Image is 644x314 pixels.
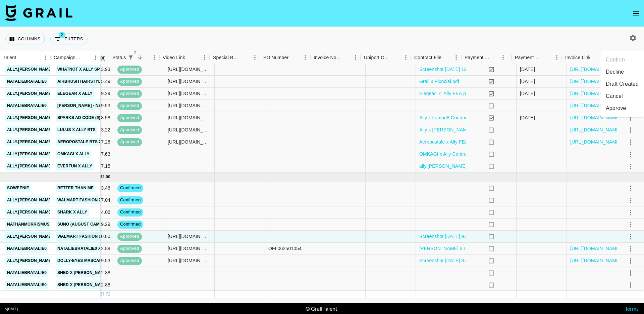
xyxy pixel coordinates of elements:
[260,51,310,64] div: PO Number
[213,51,240,64] div: Special Booking Type
[136,53,145,62] button: Sort
[306,305,337,312] div: © Grail Talent
[491,53,500,62] button: Sort
[465,51,491,64] div: Payment Sent
[419,139,476,145] a: Aeropostale x Ally FEA.pdf
[520,66,535,73] div: 7/23/2025
[625,267,636,279] button: select merge strategy
[117,197,143,203] span: confirmed
[5,162,54,170] a: ally.[PERSON_NAME]
[542,53,552,62] button: Sort
[56,281,131,289] a: Shed x [PERSON_NAME] October
[419,78,459,85] a: Grail x Pixocial.pdf
[117,258,142,264] span: approved
[5,34,45,44] button: Select columns
[50,34,88,44] button: Show filters
[351,52,361,63] button: Menu
[56,150,91,158] a: Omkagi x Ally
[56,232,138,241] a: Walmart Fashion x Ally Expenses
[109,51,159,64] div: Status
[112,51,126,64] div: Status
[126,53,136,62] button: Show filters
[5,138,54,146] a: ally.[PERSON_NAME]
[210,51,260,64] div: Special Booking Type
[91,53,101,63] button: Menu
[625,149,636,160] button: select merge strategy
[132,49,139,56] span: 2
[5,150,54,158] a: ally.[PERSON_NAME]
[391,53,401,62] button: Sort
[5,232,54,241] a: ally.[PERSON_NAME]
[56,138,125,146] a: Aeropostale BTS 2025 x Ally
[600,66,644,78] li: Decline
[600,78,644,90] li: Draft Created
[600,90,644,102] li: Cancel
[168,245,211,252] div: https://www.tiktok.com/@nataliebratalie0/video/7536279010318372127?is_from_webapp=1&sender_device...
[5,77,48,86] a: nataliebratalie0
[625,112,636,124] button: select merge strategy
[629,7,643,20] button: open drawer
[126,53,136,62] div: 2 active filters
[5,220,55,229] a: nathanmorrismusic
[570,90,621,97] a: [URL][DOMAIN_NAME]
[56,65,126,74] a: Whatnot x Ally sparks code
[5,114,54,122] a: ally.[PERSON_NAME]
[56,244,163,253] a: Nataliebratalie0 X L'Oréal Paris: Faux Brow
[419,163,507,169] a: ally.[PERSON_NAME] x Everfun FEA.pdf
[361,51,411,64] div: Uniport Contact Email
[401,52,411,63] button: Menu
[625,195,636,206] button: select merge strategy
[5,281,48,289] a: nataliebratalie0
[570,126,621,133] a: [URL][DOMAIN_NAME]
[570,245,621,252] a: [URL][DOMAIN_NAME]
[5,65,54,74] a: ally.[PERSON_NAME]
[117,209,143,215] span: confirmed
[419,245,545,252] a: [PERSON_NAME] x L'Oréal Paris (Faux Brow Q3) FEA.pdf
[625,255,636,267] button: select merge strategy
[117,90,142,97] span: approved
[461,51,512,64] div: Payment Sent
[570,257,621,264] a: [URL][DOMAIN_NAME]
[5,184,31,192] a: soweenie
[5,89,54,98] a: ally.[PERSON_NAME]
[414,51,441,64] div: Contract File
[159,51,210,64] div: Video Link
[288,53,298,62] button: Sort
[364,51,391,64] div: Uniport Contact Email
[570,66,621,73] a: [URL][DOMAIN_NAME]
[625,183,636,194] button: select merge strategy
[419,126,504,133] a: Ally x [PERSON_NAME]'s BTS FEA.pdf
[50,51,101,64] div: Campaign (Type)
[300,52,310,63] button: Menu
[149,52,159,63] button: Menu
[117,127,142,133] span: approved
[59,32,65,38] span: 2
[419,90,470,97] a: Elegear_x_Ally FEA.pdf
[310,51,361,64] div: Invoice Notes
[40,53,50,63] button: Menu
[570,139,621,145] a: [URL][DOMAIN_NAME]
[117,233,142,240] span: approved
[56,77,147,86] a: Airbrush Hairstyles x [PERSON_NAME]
[625,243,636,254] button: select merge strategy
[168,78,211,85] div: https://www.tiktok.com/@nataliebratalie0/video/7531099985362832671?is_from_webapp=1&sender_device...
[5,126,54,134] a: ally.[PERSON_NAME]
[117,221,143,228] span: confirmed
[168,102,211,109] div: https://www.tiktok.com/@nataliebratalie0/video/7525949454503972127?is_from_webapp=1&sender_device...
[56,114,102,122] a: Sparks Ad Code (9)
[5,269,48,277] a: nataliebratalie0
[56,257,107,265] a: Dolly-Eyes Mascara
[5,208,54,217] a: ally.[PERSON_NAME]
[419,151,535,157] a: OMKAGI x Ally Contract - 7_23_25, 10_12â¯PM.pdf
[314,51,341,64] div: Invoice Notes
[168,139,211,145] div: https://www.tiktok.com/@ally.enlow/video/7535161613624691981?is_from_webapp=1&sender_device=pc&we...
[117,185,143,191] span: confirmed
[168,90,211,97] div: https://www.tiktok.com/@ally.enlow/video/7535700172769086733?is_from_webapp=1&sender_device=pc&we...
[200,52,210,63] button: Menu
[117,115,142,121] span: approved
[56,162,94,170] a: Everfun x Ally
[56,220,115,229] a: Suno (August Campaign)
[570,114,621,121] a: [URL][DOMAIN_NAME]
[562,51,612,64] div: Invoice Link
[168,257,211,264] div: https://www.tiktok.com/@ally.enlow/video/7540103656092224823?is_from_webapp=1&sender_device=pc&we...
